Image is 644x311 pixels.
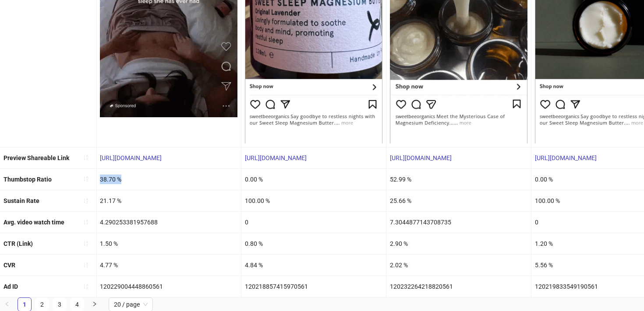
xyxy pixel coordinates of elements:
a: 4 [71,298,84,311]
div: 4.84 % [241,255,386,276]
a: [URL][DOMAIN_NAME] [245,154,307,161]
span: sort-ascending [83,219,89,225]
span: sort-ascending [83,241,89,247]
a: [URL][DOMAIN_NAME] [100,154,162,161]
div: 4.77 % [96,255,241,276]
b: CTR (Link) [4,240,33,247]
span: left [4,301,10,307]
span: sort-ascending [83,198,89,204]
a: 2 [35,298,49,311]
a: 1 [18,298,31,311]
a: [URL][DOMAIN_NAME] [535,154,597,161]
div: 38.70 % [96,169,241,190]
div: 100.00 % [241,190,386,211]
b: CVR [4,262,15,269]
span: sort-ascending [83,176,89,182]
div: 0.00 % [241,169,386,190]
div: 1.50 % [96,233,241,254]
span: right [92,301,97,307]
a: [URL][DOMAIN_NAME] [390,154,452,161]
div: 120229004448860561 [96,276,241,297]
span: 20 / page [114,298,148,311]
div: 7.3044877143708735 [386,212,531,233]
div: 2.02 % [386,255,531,276]
span: sort-ascending [83,154,89,161]
b: Thumbstop Ratio [4,176,52,183]
div: 0.80 % [241,233,386,254]
div: 21.17 % [96,190,241,211]
div: 120232264218820561 [386,276,531,297]
span: sort-ascending [83,262,89,268]
span: sort-ascending [83,283,89,290]
b: Ad ID [4,283,18,290]
b: Preview Shareable Link [4,154,69,161]
div: 2.90 % [386,233,531,254]
div: 25.66 % [386,190,531,211]
b: Avg. video watch time [4,219,64,226]
a: 3 [53,298,66,311]
div: 52.99 % [386,169,531,190]
b: Sustain Rate [4,197,39,204]
div: 4.290253381957688 [96,212,241,233]
div: 0 [241,212,386,233]
div: 120218857415970561 [241,276,386,297]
